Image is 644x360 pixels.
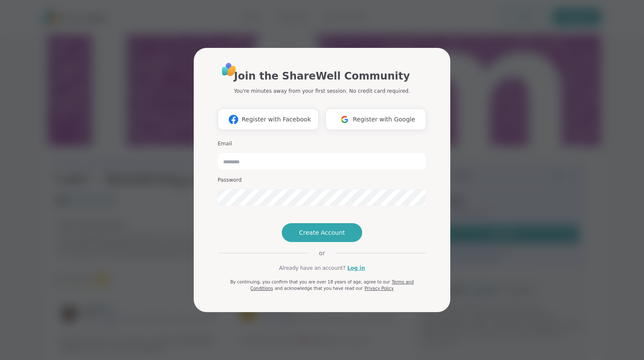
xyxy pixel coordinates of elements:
[218,140,426,148] h3: Email
[230,280,390,284] span: By continuing, you confirm that you are over 18 years of age, agree to our
[299,228,345,237] span: Create Account
[325,109,426,130] button: Register with Google
[225,112,242,127] img: ShareWell Logomark
[347,264,365,272] a: Log in
[279,264,346,272] span: Already have an account?
[234,68,410,84] h1: Join the ShareWell Community
[353,115,415,124] span: Register with Google
[309,249,335,257] span: or
[234,87,410,95] p: You're minutes away from your first session. No credit card required.
[364,286,393,291] a: Privacy Policy
[218,177,426,184] h3: Password
[275,286,363,291] span: and acknowledge that you have read our
[242,115,311,124] span: Register with Facebook
[337,112,353,127] img: ShareWell Logomark
[250,280,414,291] a: Terms and Conditions
[218,109,319,130] button: Register with Facebook
[219,60,239,79] img: ShareWell Logo
[282,223,362,242] button: Create Account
